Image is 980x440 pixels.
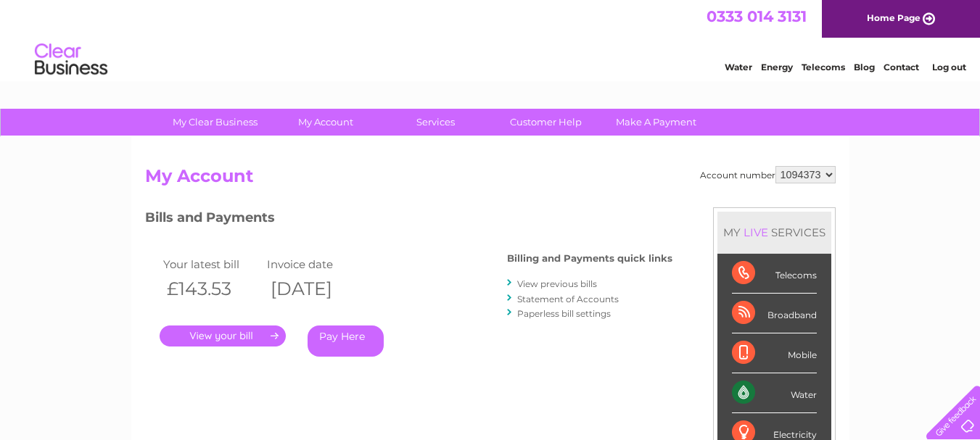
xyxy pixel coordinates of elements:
div: LIVE [741,225,771,239]
div: Account number [700,166,836,183]
a: Log out [932,62,966,72]
a: View previous bills [517,278,597,289]
th: £143.53 [160,274,264,304]
div: Broadband [732,294,817,333]
a: Energy [761,62,793,72]
a: Paperless bill settings [517,308,611,319]
td: Your latest bill [160,254,264,274]
a: Water [725,62,752,72]
a: . [160,325,286,346]
a: Contact [884,62,919,72]
a: Services [376,109,495,136]
div: Mobile [732,333,817,373]
div: Clear Business is a trading name of Verastar Limited (registered in [GEOGRAPHIC_DATA] No. 3667643... [148,8,833,70]
h2: My Account [145,166,836,194]
a: 0333 014 3131 [707,7,807,25]
div: Telecoms [732,254,817,294]
a: Telecoms [802,62,845,72]
th: [DATE] [263,274,368,304]
a: My Clear Business [155,109,275,136]
a: Pay Here [308,325,384,357]
a: Blog [854,62,875,72]
a: My Account [265,109,385,136]
a: Statement of Accounts [517,294,619,304]
h3: Bills and Payments [145,207,672,233]
a: Make A Payment [596,109,716,136]
img: logo.png [34,38,108,82]
h4: Billing and Payments quick links [507,253,672,264]
a: Customer Help [486,109,606,136]
div: MY SERVICES [717,212,831,253]
td: Invoice date [263,254,368,274]
div: Water [732,373,817,413]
